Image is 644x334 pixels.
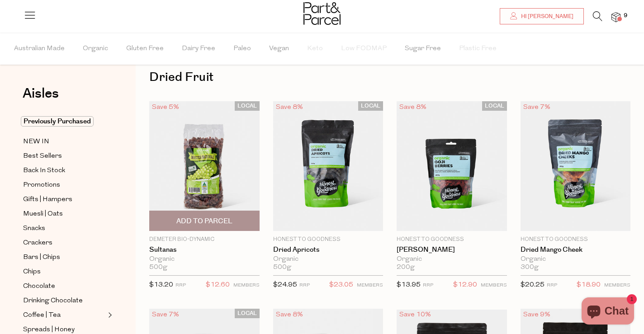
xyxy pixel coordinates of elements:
p: Honest to Goodness [397,235,507,244]
a: NEW IN [23,136,105,147]
div: Save 8% [273,101,306,113]
span: LOCAL [235,309,260,318]
span: LOCAL [358,101,383,111]
span: Keto [307,33,323,65]
a: 9 [611,12,620,22]
a: Chips [23,266,105,278]
span: Aisles [23,84,59,103]
div: Save 8% [273,309,306,321]
small: MEMBERS [357,283,383,288]
span: $20.25 [521,282,545,288]
a: Hi [PERSON_NAME] [500,8,584,24]
span: $24.95 [273,282,297,288]
span: LOCAL [235,101,260,111]
span: Promotions [23,180,60,191]
span: Chips [23,267,41,278]
span: Hi [PERSON_NAME] [519,13,573,20]
div: Organic [273,255,384,263]
a: Chocolate [23,281,105,292]
span: $18.90 [577,279,601,291]
button: Expand/Collapse Coffee | Tea [106,310,112,320]
span: Gluten Free [126,33,164,65]
span: Dairy Free [182,33,215,65]
p: Honest to Goodness [521,235,631,244]
span: Chocolate [23,281,55,292]
a: Promotions [23,179,105,191]
span: 200g [397,263,415,272]
div: Organic [521,255,631,263]
a: Sultanas [149,246,260,254]
div: Save 10% [397,309,434,321]
a: Aisles [23,87,59,109]
div: Save 9% [521,309,553,321]
span: 300g [521,263,539,272]
span: Sugar Free [405,33,441,65]
a: [PERSON_NAME] [397,246,507,254]
span: Crackers [23,238,52,249]
span: Coffee | Tea [23,310,61,321]
div: Organic [397,255,507,263]
span: Australian Made [14,33,65,65]
p: Demeter Bio-Dynamic [149,235,260,244]
small: RRP [299,283,310,288]
div: Organic [149,255,260,263]
div: Save 7% [521,101,553,113]
a: Back In Stock [23,165,105,176]
span: Plastic Free [459,33,497,65]
span: $12.60 [206,279,230,291]
img: Part&Parcel [303,2,341,25]
span: Add To Parcel [176,216,232,226]
div: Save 7% [149,309,182,321]
a: Best Sellers [23,151,105,162]
div: Save 5% [149,101,182,113]
a: Previously Purchased [23,116,105,127]
small: RRP [423,283,433,288]
h1: Dried Fruit [149,67,630,88]
small: MEMBERS [233,283,260,288]
a: Muesli | Oats [23,208,105,220]
span: $13.20 [149,282,173,288]
a: Snacks [23,223,105,234]
span: Vegan [269,33,289,65]
span: Back In Stock [23,165,65,176]
span: LOCAL [482,101,507,111]
span: NEW IN [23,136,49,147]
small: RRP [547,283,557,288]
a: Dried Mango Cheek [521,246,631,254]
span: 500g [149,263,167,272]
span: Best Sellers [23,151,62,162]
a: Coffee | Tea [23,310,105,321]
a: Dried Apricots [273,246,384,254]
img: Sultanas [149,101,260,231]
inbox-online-store-chat: Shopify online store chat [579,297,637,327]
span: $12.90 [453,279,477,291]
div: Save 8% [397,101,429,113]
span: Low FODMAP [341,33,387,65]
small: RRP [175,283,186,288]
span: Snacks [23,223,45,234]
small: MEMBERS [604,283,630,288]
span: Gifts | Hampers [23,194,72,205]
img: Goji Berries [397,101,507,231]
span: Organic [83,33,108,65]
span: 500g [273,263,291,272]
span: 9 [621,12,630,20]
a: Drinking Chocolate [23,295,105,306]
span: Paleo [233,33,251,65]
a: Bars | Chips [23,252,105,263]
small: MEMBERS [481,283,507,288]
span: Previously Purchased [21,116,94,127]
p: Honest to Goodness [273,235,384,244]
span: $13.95 [397,282,421,288]
span: Bars | Chips [23,252,60,263]
a: Crackers [23,237,105,249]
span: $23.05 [329,279,353,291]
button: Add To Parcel [149,211,260,231]
img: Dried Mango Cheek [521,101,631,231]
span: Muesli | Oats [23,209,63,220]
img: Dried Apricots [273,101,384,231]
span: Drinking Chocolate [23,296,83,306]
a: Gifts | Hampers [23,194,105,205]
